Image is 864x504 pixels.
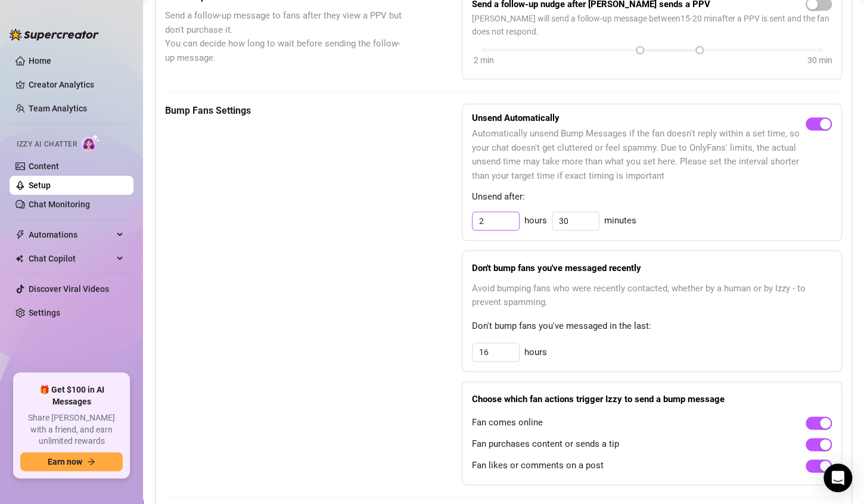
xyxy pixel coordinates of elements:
[472,437,619,452] span: Fan purchases content or sends a tip
[472,459,604,473] span: Fan likes or comments on a post
[29,75,124,94] a: Creator Analytics
[823,463,852,492] div: Open Intercom Messenger
[524,214,547,228] span: hours
[29,104,87,113] a: Team Analytics
[29,181,51,190] a: Setup
[472,113,560,123] strong: Unsend Automatically
[29,249,113,268] span: Chat Copilot
[87,458,95,466] span: arrow-right
[29,225,113,244] span: Automations
[15,230,25,239] span: thunderbolt
[165,9,402,65] span: Send a follow-up message to fans after they view a PPV but don't purchase it. You can decide how ...
[472,190,832,204] span: Unsend after:
[29,200,90,209] a: Chat Monitoring
[472,394,725,405] strong: Choose which fan actions trigger Izzy to send a bump message
[15,254,23,263] img: Chat Copilot
[10,29,99,41] img: logo-BBDzfeDw.svg
[524,346,547,360] span: hours
[165,104,402,118] h5: Bump Fans Settings
[472,263,641,273] strong: Don't bump fans you've messaged recently
[20,384,123,407] span: 🎁 Get $100 in AI Messages
[472,416,543,430] span: Fan comes online
[472,127,806,183] span: Automatically unsend Bump Messages if the fan doesn't reply within a set time, so your chat doesn...
[82,134,100,151] img: AI Chatter
[472,319,832,334] span: Don't bump fans you've messaged in the last:
[604,214,636,228] span: minutes
[472,282,832,310] span: Avoid bumping fans who were recently contacted, whether by a human or by Izzy - to prevent spamming.
[472,12,832,38] span: [PERSON_NAME] will send a follow-up message between 15 - 20 min after a PPV is sent and the fan d...
[474,54,494,67] div: 2 min
[807,54,832,67] div: 30 min
[29,161,59,171] a: Content
[20,452,123,471] button: Earn nowarrow-right
[29,308,60,318] a: Settings
[29,56,51,66] a: Home
[20,412,123,447] span: Share [PERSON_NAME] with a friend, and earn unlimited rewards
[17,139,77,150] span: Izzy AI Chatter
[29,284,109,294] a: Discover Viral Videos
[48,457,82,466] span: Earn now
